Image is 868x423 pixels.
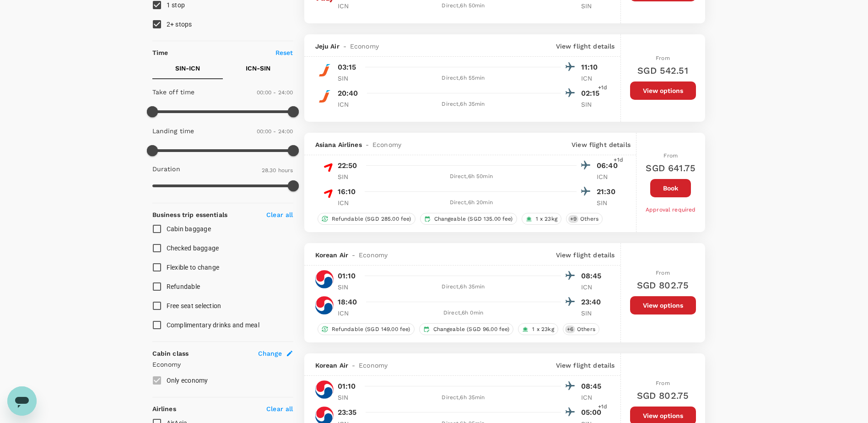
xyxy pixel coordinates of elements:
[581,62,604,73] p: 11:10
[266,404,293,413] p: Clear all
[563,323,599,335] div: +6Others
[262,167,293,174] span: 28.30 hours
[366,1,561,11] div: Direct , 6h 50min
[338,282,361,292] p: SIN
[581,282,604,292] p: ICN
[315,361,349,370] span: Korean Air
[637,278,689,293] h6: SGD 802.75
[581,74,604,83] p: ICN
[581,407,604,418] p: 05:00
[340,42,350,51] span: -
[338,407,357,418] p: 23:35
[359,250,388,260] span: Economy
[258,349,282,358] span: Change
[598,402,607,412] span: +1d
[318,323,415,335] div: Refundable (SGD 149.00 fee)
[338,172,361,181] p: SIN
[338,297,357,308] p: 18:40
[522,213,561,225] div: 1 x 23kg
[366,393,561,402] div: Direct , 6h 35min
[152,48,168,57] p: Time
[597,198,620,207] p: SIN
[366,172,577,181] div: Direct , 6h 50min
[152,405,176,412] strong: Airlines
[366,309,561,318] div: Direct , 6h 0min
[366,100,561,109] div: Direct , 6h 35min
[581,1,604,11] p: SIN
[650,179,691,197] button: Book
[581,309,604,318] p: SIN
[656,55,670,61] span: From
[581,100,604,109] p: SIN
[528,325,557,333] span: 1 x 23kg
[338,1,361,11] p: ICN
[315,42,340,51] span: Jeju Air
[348,250,359,260] span: -
[167,244,219,252] span: Checked baggage
[372,140,401,149] span: Economy
[348,361,359,370] span: -
[581,88,604,99] p: 02:15
[175,64,200,73] p: SIN - ICN
[315,186,334,204] img: OZ
[656,380,670,386] span: From
[338,271,356,282] p: 01:10
[338,381,356,392] p: 01:10
[556,361,615,370] p: View flight details
[338,198,361,207] p: ICN
[419,323,514,335] div: Changeable (SGD 96.00 fee)
[566,213,603,225] div: +9Others
[257,128,293,135] span: 00:00 - 24:00
[338,62,356,73] p: 03:15
[167,283,200,290] span: Refundable
[315,270,334,288] img: KE
[581,393,604,402] p: ICN
[338,74,361,83] p: SIN
[431,215,517,223] span: Changeable (SGD 135.00 fee)
[581,297,604,308] p: 23:40
[597,172,620,181] p: ICN
[614,156,623,165] span: +1d
[532,215,561,223] span: 1 x 23kg
[315,250,349,260] span: Korean Air
[257,89,293,96] span: 00:00 - 24:00
[350,42,379,51] span: Economy
[338,100,361,109] p: ICN
[637,388,689,403] h6: SGD 802.75
[338,186,356,197] p: 16:10
[275,48,293,57] p: Reset
[630,81,696,100] button: View options
[338,309,361,318] p: ICN
[359,361,388,370] span: Economy
[366,198,577,207] div: Direct , 6h 20min
[315,140,362,149] span: Asiana Airlines
[315,160,334,178] img: OZ
[167,302,221,309] span: Free seat selection
[630,296,696,315] button: View options
[318,213,415,225] div: Refundable (SGD 285.00 fee)
[362,140,372,149] span: -
[152,164,180,174] p: Duration
[328,325,414,333] span: Refundable (SGD 149.00 fee)
[656,270,670,276] span: From
[266,210,293,219] p: Clear all
[597,186,620,197] p: 21:30
[315,380,334,399] img: KE
[338,393,361,402] p: SIN
[167,225,211,233] span: Cabin baggage
[246,64,270,73] p: ICN - SIN
[556,250,615,260] p: View flight details
[565,325,575,333] span: + 6
[366,74,561,83] div: Direct , 6h 55min
[315,296,334,315] img: KE
[598,83,607,92] span: +1d
[430,325,513,333] span: Changeable (SGD 96.00 fee)
[152,126,194,136] p: Landing time
[152,87,195,97] p: Take off time
[646,206,696,213] span: Approval required
[637,63,688,78] h6: SGD 542.51
[315,87,334,106] img: 7C
[167,21,192,28] span: 2+ stops
[571,140,631,149] p: View flight details
[573,325,599,333] span: Others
